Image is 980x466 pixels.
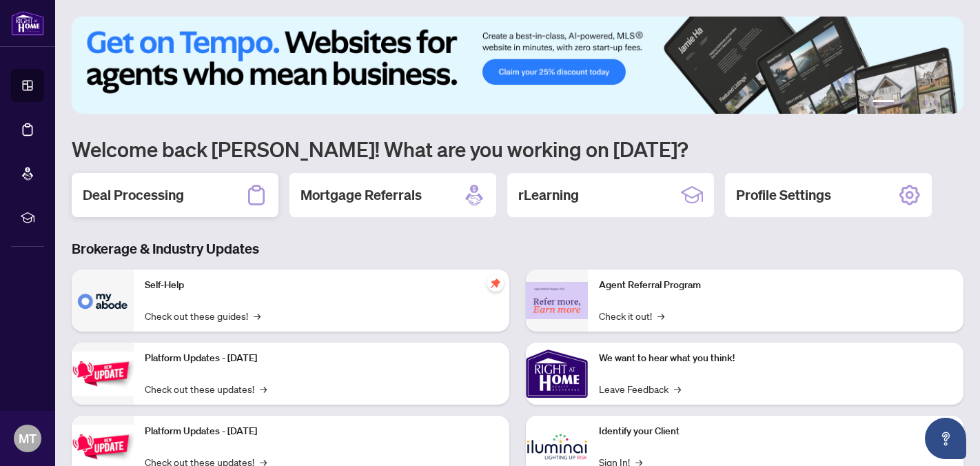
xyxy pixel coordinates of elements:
[145,351,498,366] p: Platform Updates - [DATE]
[145,381,267,396] a: Check out these updates!→
[900,100,906,105] button: 2
[145,278,498,293] p: Self-Help
[933,100,939,105] button: 5
[83,185,184,205] h2: Deal Processing
[599,381,681,396] a: Leave Feedback→
[72,17,963,114] img: Slide 0
[944,100,950,105] button: 6
[674,381,681,396] span: →
[599,278,952,293] p: Agent Referral Program
[599,308,664,323] a: Check it out!→
[599,424,952,439] p: Identify your Client
[19,429,37,448] span: MT
[72,270,134,332] img: Self-Help
[526,343,588,405] img: We want to hear what you think!
[922,100,928,105] button: 4
[925,418,966,459] button: Open asap
[526,282,588,320] img: Agent Referral Program
[487,275,504,292] span: pushpin
[599,351,952,366] p: We want to hear what you think!
[11,10,44,36] img: logo
[518,185,579,205] h2: rLearning
[657,308,664,323] span: →
[872,100,895,105] button: 1
[145,308,261,323] a: Check out these guides!→
[260,381,267,396] span: →
[72,239,963,259] h3: Brokerage & Industry Updates
[911,100,917,105] button: 3
[736,185,831,205] h2: Profile Settings
[72,136,963,162] h1: Welcome back [PERSON_NAME]! What are you working on [DATE]?
[72,352,134,395] img: Platform Updates - July 21, 2025
[300,185,422,205] h2: Mortgage Referrals
[254,308,261,323] span: →
[145,424,498,439] p: Platform Updates - [DATE]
